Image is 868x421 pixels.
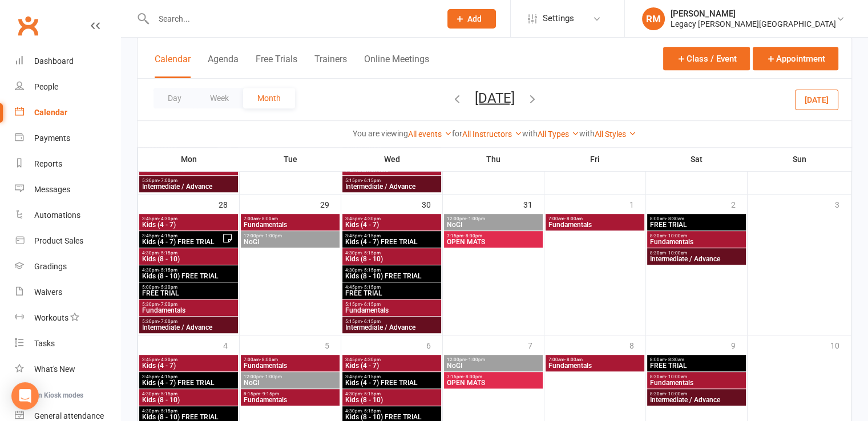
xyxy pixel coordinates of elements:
span: - 5:15pm [362,408,381,414]
span: 8:30am [649,374,744,379]
span: OPEN MATS [446,238,540,245]
span: FREE TRIAL [649,221,744,228]
span: Kids (4 - 7) FREE TRIAL [345,379,439,386]
span: - 10:00am [666,374,687,379]
span: - 1:00pm [466,216,485,221]
span: 5:15pm [345,319,439,324]
span: 3:45pm [345,216,439,221]
button: Agenda [208,54,239,78]
span: Fundamentals [345,307,439,314]
span: FREE TRIAL [649,362,744,369]
a: All events [408,129,452,139]
strong: with [579,129,595,138]
span: - 6:15pm [362,178,381,183]
span: - 4:30pm [159,357,177,362]
span: Intermediate / Advance [142,183,236,190]
span: 12:00pm [243,233,337,238]
span: 12:00pm [446,216,540,221]
span: Kids (8 - 10) [345,256,439,262]
div: 9 [731,335,747,354]
span: - 10:00am [666,391,687,396]
span: Intermediate / Advance [345,183,439,190]
span: 3:45pm [345,233,439,238]
button: Class / Event [663,47,750,70]
a: All Styles [595,129,636,139]
div: Automations [34,211,80,220]
span: 4:30pm [142,250,236,256]
span: - 8:00am [564,357,583,362]
a: All Types [538,129,579,139]
span: - 8:30am [666,216,684,221]
span: OPEN MATS [446,379,540,386]
div: 7 [528,335,544,354]
span: Fundamentals [548,221,642,228]
span: Kids (8 - 10) [142,256,236,262]
span: - 5:15pm [159,391,177,396]
span: Kids (8 - 10) [345,396,439,403]
span: 12:00pm [243,374,337,379]
div: Calendar [34,108,67,117]
span: 4:30pm [142,391,236,396]
span: - 5:15pm [362,268,381,273]
span: 5:15pm [345,178,439,183]
span: - 5:15pm [362,391,381,396]
button: Day [154,88,196,108]
span: 3:45pm [345,374,439,379]
span: 8:30am [649,250,744,256]
button: [DATE] [795,89,838,110]
button: Month [243,88,295,108]
span: Intermediate / Advance [142,324,236,331]
span: Kids (4 - 7) FREE TRIAL [142,238,222,245]
a: Calendar [15,100,120,126]
a: Clubworx [14,11,42,40]
div: Dashboard [34,56,74,66]
span: - 1:00pm [263,233,282,238]
span: Add [467,14,482,23]
span: - 6:15pm [362,302,381,307]
div: 8 [629,335,645,354]
span: FREE TRIAL [142,290,236,297]
div: 3 [835,195,851,213]
div: Payments [34,133,70,143]
span: - 4:15pm [159,233,177,238]
span: - 5:15pm [362,250,381,256]
span: 5:30pm [142,319,236,324]
button: Add [447,9,496,29]
div: 1 [629,195,645,213]
span: NoGI [446,362,540,369]
div: 29 [320,195,341,213]
div: Workouts [34,313,68,322]
span: Kids (4 - 7) [142,221,236,228]
span: 5:00pm [142,285,236,290]
div: 4 [223,335,239,354]
div: What's New [34,365,75,374]
button: Trainers [314,54,347,78]
a: Gradings [15,254,120,280]
span: 5:30pm [142,178,236,183]
span: 8:00am [649,216,744,221]
span: Fundamentals [548,362,642,369]
span: - 4:30pm [159,216,177,221]
button: Calendar [155,54,191,78]
span: Kids (8 - 10) FREE TRIAL [345,414,439,420]
span: - 8:00am [564,216,583,221]
span: Kids (8 - 10) FREE TRIAL [142,414,236,420]
span: Fundamentals [243,396,337,403]
span: - 8:30pm [463,374,482,379]
span: 3:45pm [345,357,439,362]
span: Fundamentals [243,221,337,228]
span: 3:45pm [142,374,236,379]
a: Dashboard [15,48,120,74]
div: 6 [426,335,442,354]
strong: for [452,129,462,138]
div: Product Sales [34,236,83,245]
span: Kids (4 - 7) [345,221,439,228]
div: Legacy [PERSON_NAME][GEOGRAPHIC_DATA] [671,19,836,29]
span: - 9:15pm [260,391,279,396]
span: Kids (8 - 10) [142,396,236,403]
span: - 4:15pm [362,374,381,379]
span: - 4:30pm [362,357,381,362]
span: Fundamentals [649,238,744,245]
th: Tue [240,147,341,171]
div: RM [642,7,665,30]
